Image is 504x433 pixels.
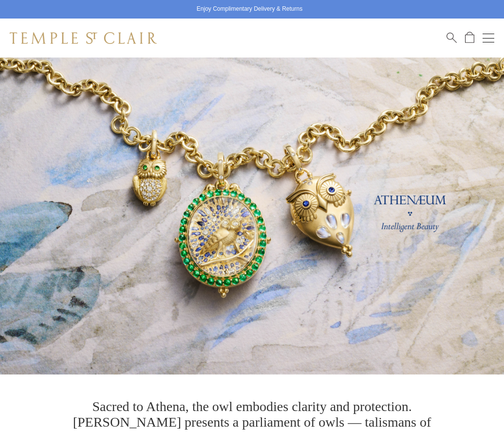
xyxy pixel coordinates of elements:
img: Temple St. Clair [10,32,157,44]
p: Enjoy Complimentary Delivery & Returns [197,4,302,14]
a: Open Shopping Bag [465,32,474,44]
a: Search [447,32,457,44]
button: Open navigation [483,32,494,44]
